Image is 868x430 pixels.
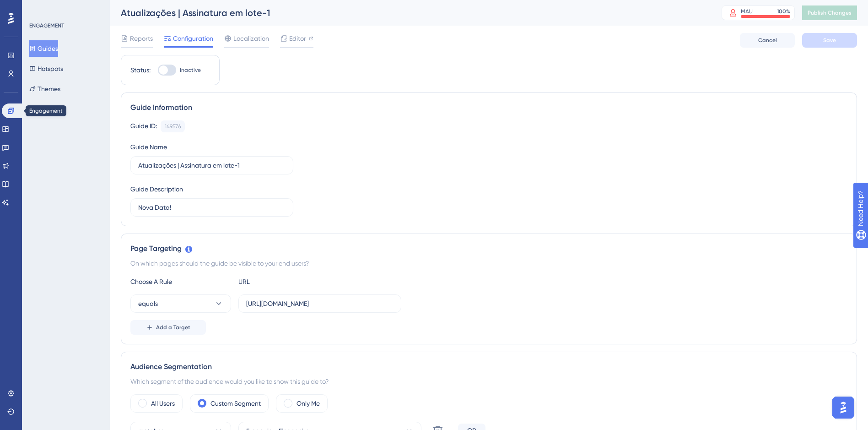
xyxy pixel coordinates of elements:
[741,8,753,15] div: MAU
[808,9,852,16] span: Publish Changes
[130,258,847,269] div: On which pages should the guide be visible to your end users?
[173,33,213,44] span: Configuration
[758,37,777,44] span: Cancel
[830,394,857,421] iframe: UserGuiding AI Assistant Launcher
[802,5,857,20] button: Publish Changes
[130,184,183,195] div: Guide Description
[130,376,847,387] div: Which segment of the audience would you like to show this guide to?
[297,398,320,409] label: Only Me
[138,160,286,170] input: Type your Guide’s Name here
[823,37,836,44] span: Save
[130,320,206,335] button: Add a Target
[29,60,63,77] button: Hotspots
[233,33,269,44] span: Localization
[22,2,57,13] span: Need Help?
[130,243,847,254] div: Page Targeting
[777,8,790,15] div: 100 %
[138,298,158,309] span: equals
[180,66,201,74] span: Inactive
[151,398,175,409] label: All Users
[246,299,394,309] input: yourwebsite.com/path
[29,22,64,29] div: ENGAGEMENT
[802,33,857,48] button: Save
[130,102,847,113] div: Guide Information
[130,65,151,76] div: Status:
[130,276,231,287] div: Choose A Rule
[130,294,231,313] button: equals
[138,202,286,212] input: Type your Guide’s Description here
[130,120,157,132] div: Guide ID:
[156,324,190,331] span: Add a Target
[130,361,847,372] div: Audience Segmentation
[29,40,58,57] button: Guides
[210,398,261,409] label: Custom Segment
[289,33,306,44] span: Editor
[130,142,167,152] div: Guide Name
[121,6,699,19] div: Atualizações | Assinatura em lote-1
[29,81,60,97] button: Themes
[165,123,181,130] div: 149576
[740,33,795,48] button: Cancel
[130,33,153,44] span: Reports
[238,276,339,287] div: URL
